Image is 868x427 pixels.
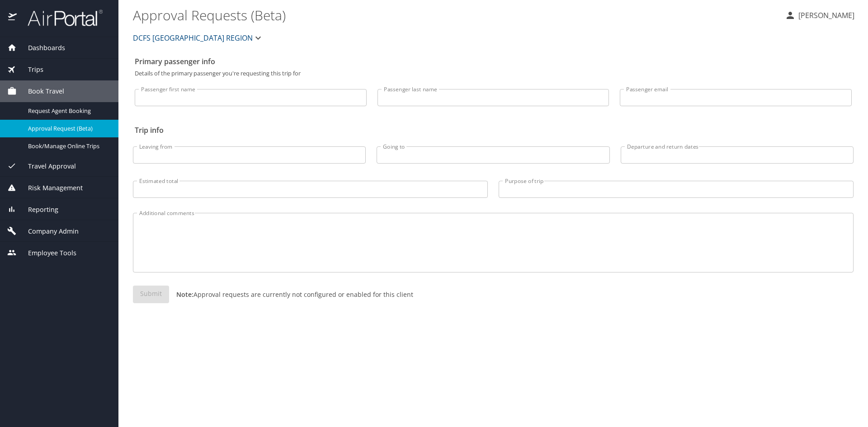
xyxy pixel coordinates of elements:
[28,142,108,150] span: Book/Manage Online Trips
[8,9,18,27] img: icon-airportal.png
[176,290,193,299] strong: Note:
[17,226,79,236] span: Company Admin
[781,7,858,23] button: [PERSON_NAME]
[17,161,76,171] span: Travel Approval
[135,123,852,137] h2: Trip info
[129,29,267,47] button: DCFS [GEOGRAPHIC_DATA] REGION
[133,1,778,29] h1: Approval Requests (Beta)
[17,43,65,53] span: Dashboards
[17,183,83,193] span: Risk Management
[17,248,76,258] span: Employee Tools
[135,70,852,76] p: Details of the primary passenger you're requesting this trip for
[28,107,108,115] span: Request Agent Booking
[17,205,58,215] span: Reporting
[796,10,854,21] p: [PERSON_NAME]
[169,290,413,299] p: Approval requests are currently not configured or enabled for this client
[28,124,108,133] span: Approval Request (Beta)
[135,54,852,69] h2: Primary passenger info
[17,65,43,75] span: Trips
[17,86,64,96] span: Book Travel
[133,32,253,44] span: DCFS [GEOGRAPHIC_DATA] REGION
[18,9,103,27] img: airportal-logo.png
